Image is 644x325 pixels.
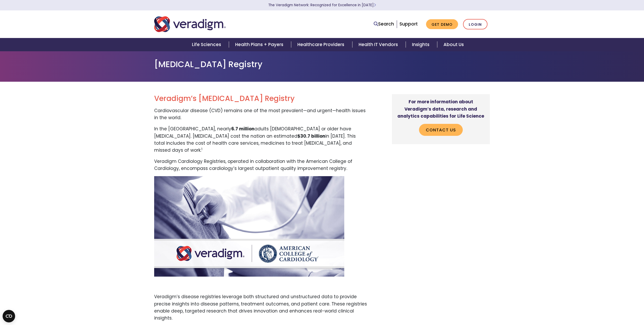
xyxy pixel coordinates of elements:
a: Health IT Vendors [352,38,406,51]
p: Cardiovascular disease (CVD) remains one of the most prevalent—and urgent—health issues in the wo... [154,107,367,121]
img: Doctor using a sethoscope on patient's chest with Veradigm and American College of Cardiology log... [154,176,344,277]
h1: [MEDICAL_DATA] Registry [154,59,490,69]
h2: Veradigm’s [MEDICAL_DATA] Registry [154,94,367,103]
p: Veradigm Cardiology Registries, operated in collaboration with the American College of Cardiology... [154,158,367,172]
img: Veradigm logo [154,16,226,33]
a: Healthcare Providers [291,38,352,51]
a: Insights [406,38,437,51]
span: Learn More [374,3,376,8]
a: The Veradigm Network: Recognized for Excellence in [DATE]Learn More [268,3,376,8]
strong: $30.7 billion [297,133,325,139]
a: Search [374,21,394,28]
p: In the [GEOGRAPHIC_DATA], nearly adults [DEMOGRAPHIC_DATA] or older have [MEDICAL_DATA]. [MEDICAL... [154,125,367,154]
strong: For more information about Veradigm’s data, research and analytics capabilities for Life Science [397,99,484,119]
a: Life Sciences [186,38,229,51]
a: About Us [437,38,470,51]
strong: 6.7 million [231,126,254,132]
p: Veradigm’s disease registries leverage both structured and unstructured data to provide precise i... [154,293,367,322]
a: Health Plans + Payers [229,38,291,51]
a: Get Demo [426,19,458,29]
sup: 1 [201,147,202,151]
a: Support [399,21,418,27]
button: Open CMP widget [3,310,15,322]
a: Contact Us [419,124,463,136]
a: Login [463,19,487,30]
